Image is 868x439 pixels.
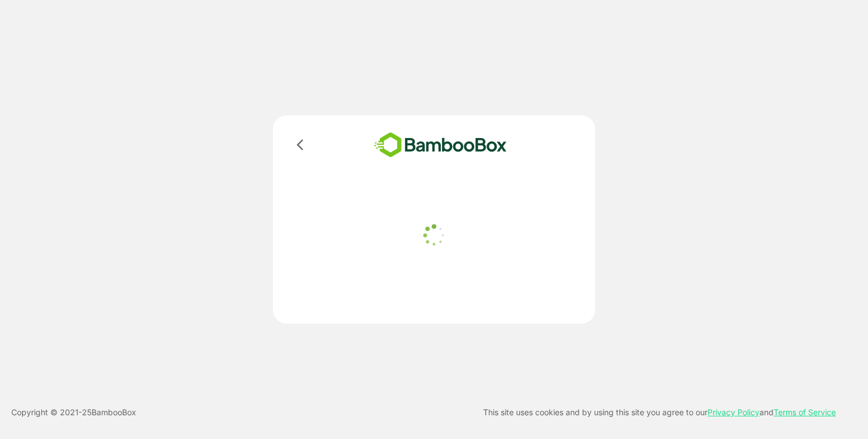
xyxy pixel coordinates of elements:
[11,406,136,419] p: Copyright © 2021- 25 BambooBox
[420,221,448,249] img: loader
[483,406,836,419] p: This site uses cookies and by using this site you agree to our and
[708,407,759,417] a: Privacy Policy
[774,407,836,417] a: Terms of Service
[358,129,523,161] img: bamboobox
